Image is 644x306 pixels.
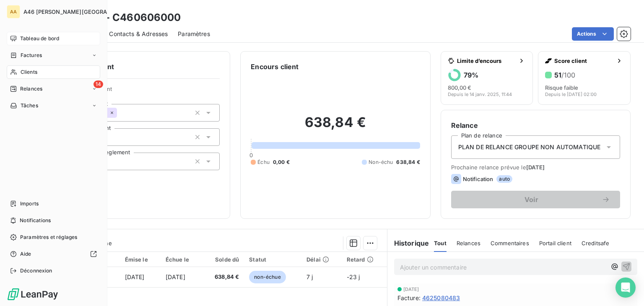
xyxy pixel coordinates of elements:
span: 14 [93,80,103,88]
span: Prochaine relance prévue le [451,164,620,171]
span: [DATE] [166,273,185,280]
span: Tâches [21,102,38,109]
input: Ajouter une valeur [117,109,124,117]
div: Échue le [166,256,197,263]
span: Notifications [20,217,51,224]
span: [DATE] [125,273,145,280]
span: Non-échu [369,158,393,166]
span: Risque faible [545,84,578,91]
h2: 638,84 € [251,114,420,139]
button: Limite d’encours79%800,00 €Depuis le 14 janv. 2025, 11:44 [441,51,533,105]
span: 0,00 € [273,158,290,166]
span: Notification [463,176,493,182]
div: Statut [249,256,296,263]
span: Depuis le [DATE] 02:00 [545,92,597,97]
span: A46 [PERSON_NAME][GEOGRAPHIC_DATA] [23,8,139,15]
span: Tableau de bord [20,35,59,42]
span: Paramètres [178,30,210,38]
span: 638,84 € [207,273,239,281]
span: 638,84 € [396,158,420,166]
span: Commentaires [491,240,529,246]
span: -23 j [347,273,360,280]
span: 800,00 € [448,84,471,91]
h6: Relance [451,120,620,130]
span: Score client [554,57,613,64]
div: Délai [306,256,337,263]
span: Clients [21,68,37,76]
h3: RGBH - C460606000 [74,10,181,25]
h6: 51 [554,71,575,79]
span: Portail client [539,240,571,246]
span: Creditsafe [582,240,610,246]
h6: Encours client [251,62,299,72]
span: 7 j [306,273,313,280]
span: [DATE] [526,164,545,171]
span: Relances [457,240,480,246]
span: 4625080483 [422,293,460,302]
button: Actions [572,27,614,41]
div: Open Intercom Messenger [615,277,636,298]
h6: Historique [387,238,429,248]
div: Émise le [125,256,156,263]
span: Factures [21,52,42,59]
div: Retard [347,256,382,263]
span: Facture : [397,293,421,302]
span: Échu [257,158,270,166]
h6: Informations client [51,62,220,72]
span: Limite d’encours [457,57,515,64]
span: Contacts & Adresses [109,30,168,38]
span: Paramètres et réglages [20,233,77,241]
a: Aide [7,247,100,261]
div: Solde dû [207,256,239,263]
span: Relances [20,85,42,93]
span: Imports [20,200,39,207]
img: Logo LeanPay [7,288,59,301]
button: Voir [451,191,620,208]
div: AA [7,5,20,18]
span: [DATE] [403,287,419,292]
span: Propriétés Client [68,86,220,97]
span: Voir [461,196,602,203]
span: Tout [434,240,447,246]
span: Aide [20,250,31,258]
span: auto [496,175,512,183]
h6: 79 % [464,71,478,79]
span: PLAN DE RELANCE GROUPE NON AUTOMATIQUE [458,143,601,151]
span: non-échue [249,271,286,283]
span: 0 [249,152,253,158]
span: Déconnexion [20,267,52,275]
span: /100 [561,71,575,79]
button: Score client51/100Risque faibleDepuis le [DATE] 02:00 [538,51,631,105]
